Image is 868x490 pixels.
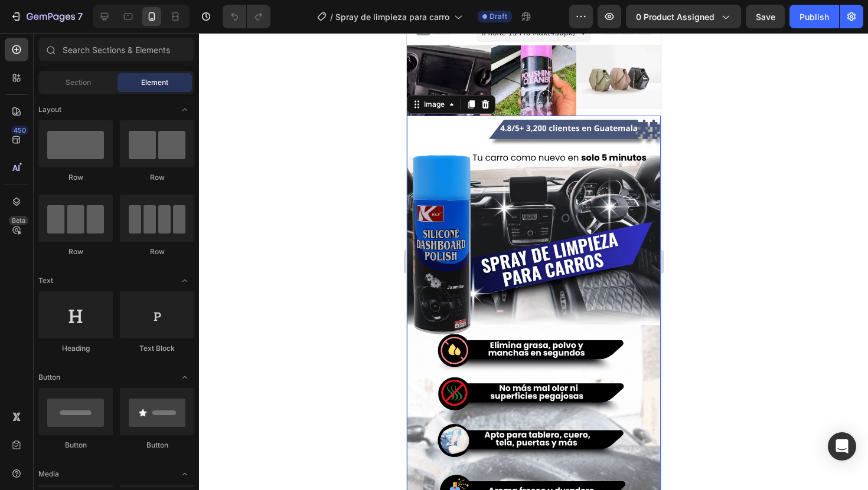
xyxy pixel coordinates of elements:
[335,11,449,23] span: Spray de limpieza para carro
[828,432,856,461] div: Open Intercom Messenger
[38,469,59,479] span: Media
[15,66,40,77] div: Image
[330,11,333,23] span: /
[38,343,113,354] div: Heading
[141,77,168,88] span: Element
[120,440,194,450] div: Button
[38,440,113,450] div: Button
[407,33,661,490] iframe: Design area
[120,172,194,183] div: Row
[756,12,775,22] span: Save
[38,172,113,183] div: Row
[175,100,194,119] span: Toggle open
[120,246,194,257] div: Row
[38,104,61,115] span: Layout
[66,77,91,88] span: Section
[38,38,194,61] input: Search Sections & Elements
[84,12,169,97] img: image_demo.jpg
[789,5,839,28] button: Publish
[169,12,254,76] img: image_demo.jpg
[38,246,113,257] div: Row
[800,11,829,23] div: Publish
[175,271,194,290] span: Toggle open
[175,465,194,484] span: Toggle open
[38,275,53,286] span: Text
[626,5,741,28] button: 0 product assigned
[11,126,28,135] div: 450
[175,368,194,387] span: Toggle open
[38,372,60,383] span: Button
[9,216,28,225] div: Beta
[746,5,785,28] button: Save
[636,11,714,23] span: 0 product assigned
[77,9,83,24] p: 7
[490,11,507,22] span: Draft
[223,5,270,28] div: Undo/Redo
[120,343,194,354] div: Text Block
[5,5,88,28] button: 7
